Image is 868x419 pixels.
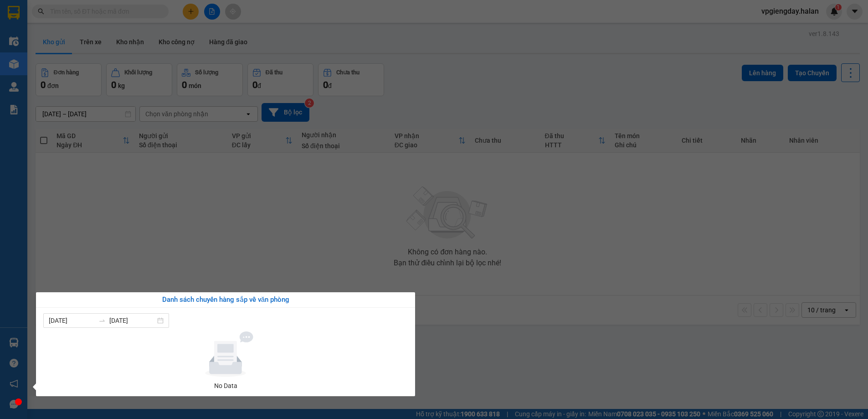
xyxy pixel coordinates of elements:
div: No Data [47,381,404,391]
input: Từ ngày [49,316,95,326]
div: Danh sách chuyến hàng sắp về văn phòng [43,295,408,305]
input: Đến ngày [109,316,155,326]
span: swap-right [98,317,106,324]
span: to [98,317,106,324]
